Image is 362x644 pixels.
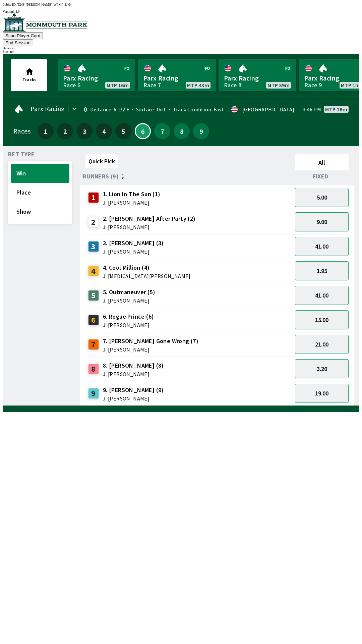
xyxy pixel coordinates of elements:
span: 3:46 PM [303,107,321,112]
div: 4 [88,266,99,276]
a: Parx RacingRace 8MTP 59m [219,59,296,91]
div: Balance [3,46,359,50]
span: J: [PERSON_NAME] [103,371,164,377]
span: Fixed [313,174,328,179]
div: 0 [82,107,87,112]
span: Show [16,208,64,215]
span: 5.00 [317,194,327,201]
span: 5. Outmaneuver (5) [103,288,155,297]
button: 7 [154,123,170,139]
span: Bet Type [8,152,35,157]
img: venue logo [3,13,87,32]
span: Parx Racing [224,74,291,83]
div: 2 [88,217,99,227]
a: Parx RacingRace 6MTP 16m [58,59,135,91]
span: 2 [59,129,71,133]
span: 21.00 [315,340,328,348]
div: 6 [88,315,99,325]
span: 1. Lion In The Sun (1) [103,190,161,199]
span: 15.00 [315,316,328,324]
span: Place [16,189,64,196]
span: T24S-[PERSON_NAME]-WPMP-4JH4 [17,3,72,6]
div: 8 [88,364,99,374]
button: 5.00 [295,188,349,207]
button: Scan Player Card [3,32,43,39]
div: 9 [88,388,99,399]
span: Runners (9) [83,174,119,179]
span: 9. [PERSON_NAME] (9) [103,386,164,394]
button: 3.20 [295,359,349,378]
span: Surface: Dirt [129,106,166,113]
div: 5 [88,290,99,301]
span: J: [PERSON_NAME] [103,298,155,303]
button: Win [11,164,69,183]
span: 1 [39,129,52,133]
span: 8. [PERSON_NAME] (8) [103,361,164,370]
button: End Session [3,39,33,46]
span: J: [PERSON_NAME] [103,224,196,230]
span: Parx Racing [63,74,130,83]
span: 19.00 [315,389,328,397]
span: 6 [137,129,148,133]
span: 7. [PERSON_NAME] Gone Wrong (7) [103,337,198,345]
div: 7 [88,339,99,350]
span: 1.95 [317,267,327,275]
button: Show [11,202,69,221]
span: J: [PERSON_NAME] [103,249,164,254]
button: 1 [38,123,54,139]
span: MTP 43m [187,83,209,88]
span: 3. [PERSON_NAME] (3) [103,239,164,248]
button: 4 [96,123,112,139]
button: 41.00 [295,237,349,256]
a: Parx RacingRace 7MTP 43m [138,59,216,91]
div: Runners (9) [83,173,292,180]
span: 9 [195,129,207,133]
span: 7 [156,129,169,133]
span: MTP 59m [267,83,290,88]
div: Race 7 [143,83,161,88]
span: Win [16,169,64,177]
span: J: [PERSON_NAME] [103,396,164,401]
button: 8 [174,123,190,139]
div: Race 9 [304,83,322,88]
button: 15.00 [295,310,349,329]
span: Parx Racing [31,106,65,111]
span: 6. Rogue Prince (6) [103,312,154,321]
span: 4. Cool Million (4) [103,263,191,272]
button: All [295,154,349,170]
span: 9.00 [317,218,327,226]
button: 9.00 [295,212,349,231]
span: 41.00 [315,243,328,250]
div: Race 8 [224,83,241,88]
span: MTP 16m [107,83,129,88]
button: 19.00 [295,384,349,403]
div: Public ID: [3,3,359,6]
span: Distance: 6 1/2 F [90,106,129,113]
span: J: [MEDICAL_DATA][PERSON_NAME] [103,273,191,279]
button: 1.95 [295,261,349,280]
button: 21.00 [295,335,349,354]
span: 41.00 [315,291,328,299]
button: 2 [57,123,73,139]
button: 3 [76,123,93,139]
button: Place [11,183,69,202]
span: Parx Racing [143,74,210,83]
span: 8 [175,129,188,133]
span: J: [PERSON_NAME] [103,347,198,352]
span: All [298,159,346,166]
span: 3.20 [317,365,327,373]
div: 1 [88,192,99,203]
div: Fixed [292,173,351,180]
div: Races [13,128,31,134]
span: Track Condition: Fast [166,106,224,113]
button: 6 [135,123,151,139]
button: 9 [193,123,209,139]
div: Race 6 [63,83,80,88]
span: 3 [78,129,91,133]
span: J: [PERSON_NAME] [103,322,154,328]
div: [GEOGRAPHIC_DATA] [242,107,295,112]
div: 3 [88,241,99,252]
div: Version 1.4.0 [3,10,359,13]
span: 4 [98,129,110,133]
button: Tracks [11,59,47,91]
